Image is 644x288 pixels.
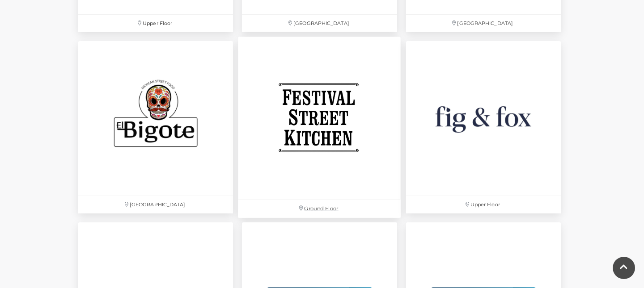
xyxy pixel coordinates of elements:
[406,15,561,32] p: [GEOGRAPHIC_DATA]
[406,196,561,213] p: Upper Floor
[78,196,233,213] p: [GEOGRAPHIC_DATA]
[74,37,237,218] a: [GEOGRAPHIC_DATA]
[78,15,233,32] p: Upper Floor
[402,37,565,218] a: Upper Floor
[233,32,406,223] a: Ground Floor
[242,15,397,32] p: [GEOGRAPHIC_DATA]
[238,200,401,218] p: Ground Floor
